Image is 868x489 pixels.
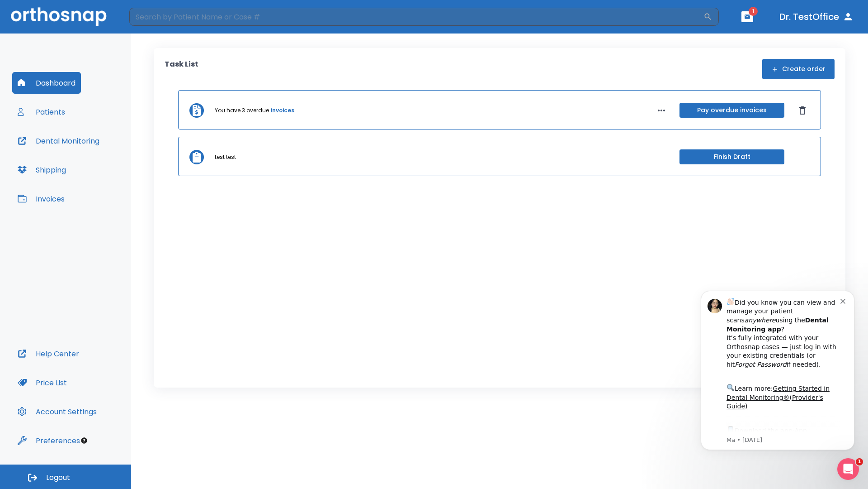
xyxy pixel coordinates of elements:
[46,473,70,483] span: Logout
[12,159,71,181] button: Shipping
[749,7,758,16] span: 1
[12,430,85,451] button: Preferences
[215,106,269,115] p: You have 3 overdue
[12,101,71,123] button: Patients
[12,372,72,393] button: Price List
[12,188,70,210] button: Invoices
[165,59,198,79] p: Task List
[679,103,784,118] button: Pay overdue invoices
[837,458,859,480] iframe: Intercom live chat
[129,8,703,26] input: Search by Patient Name or Case #
[856,458,863,465] span: 1
[215,153,236,161] p: test test
[776,9,857,25] button: Dr. TestOffice
[80,436,88,445] div: Tooltip anchor
[687,279,868,484] iframe: Intercom notifications message
[762,59,835,79] button: Create order
[12,72,81,94] button: Dashboard
[795,103,810,118] button: Dismiss
[679,149,784,164] button: Finish Draft
[12,401,102,422] button: Account Settings
[12,130,105,152] button: Dental Monitoring
[11,7,107,26] img: Orthosnap
[271,106,294,115] a: invoices
[12,343,85,364] button: Help Center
